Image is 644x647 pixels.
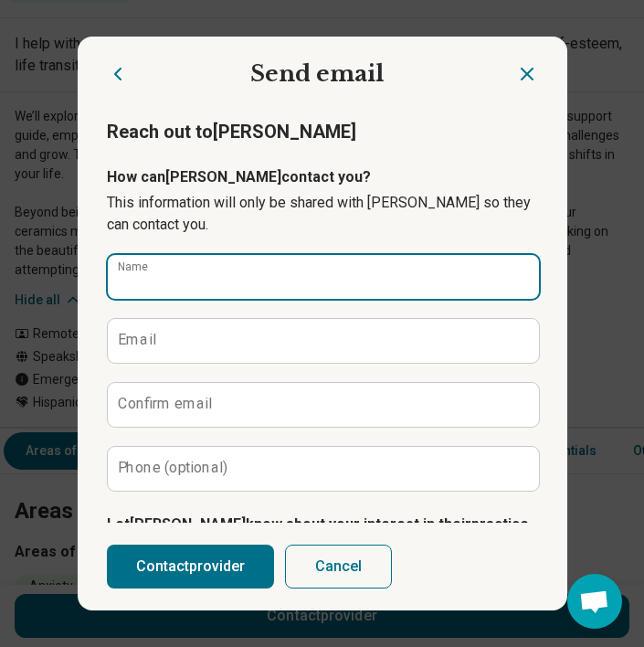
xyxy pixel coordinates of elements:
label: Email [118,333,156,347]
p: Reach out to [PERSON_NAME] [107,119,538,144]
button: Back [107,63,129,85]
label: Name [118,261,148,272]
p: Let [PERSON_NAME] know about your interest in their practice [107,514,538,536]
p: How can [PERSON_NAME] contact you? [107,166,538,188]
p: This information will only be shared with [PERSON_NAME] so they can contact you. [107,192,538,236]
button: Cancel [285,545,392,589]
span: Send email [147,58,487,90]
label: Phone (optional) [118,461,228,475]
button: Contactprovider [107,545,274,589]
label: Confirm email [118,397,212,411]
button: Close dialog [516,63,538,85]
